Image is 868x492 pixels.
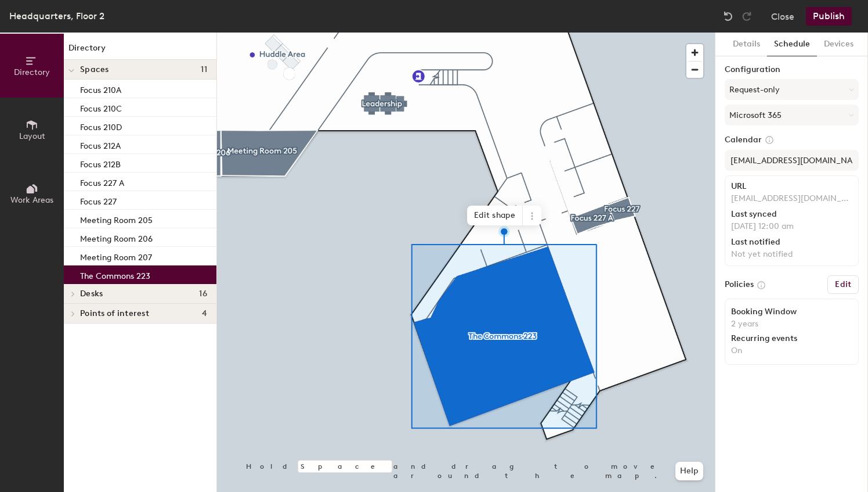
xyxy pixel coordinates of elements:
[725,65,859,74] label: Configuration
[201,65,207,74] span: 11
[202,309,207,318] span: 4
[80,268,150,281] p: The Commons 223
[80,289,103,299] span: Desks
[731,249,852,260] p: Not yet notified
[64,42,216,60] h1: Directory
[80,193,117,207] p: Focus 227
[725,135,859,145] label: Calendar
[80,65,109,74] span: Spaces
[741,10,753,22] img: Redo
[9,9,104,23] div: Headquarters, Floor 2
[725,79,859,100] button: Request-only
[726,33,767,56] button: Details
[199,289,207,299] span: 16
[731,319,852,329] p: 2 years
[731,334,852,343] div: Recurring events
[80,119,122,132] p: Focus 210D
[80,138,121,151] p: Focus 212A
[80,100,122,114] p: Focus 210C
[767,33,817,56] button: Schedule
[80,309,149,318] span: Points of interest
[10,195,53,205] span: Work Areas
[731,182,852,191] div: URL
[80,82,121,95] p: Focus 210A
[725,105,859,125] button: Microsoft 365
[817,33,860,56] button: Devices
[80,156,121,170] p: Focus 212B
[675,462,703,480] button: Help
[19,131,45,141] span: Layout
[835,280,851,289] h6: Edit
[731,210,852,219] div: Last synced
[827,275,859,294] button: Edit
[731,307,852,317] div: Booking Window
[725,150,859,171] input: Add calendar email
[722,10,734,22] img: Undo
[771,7,794,26] button: Close
[14,67,50,77] span: Directory
[725,280,754,289] label: Policies
[80,175,124,188] p: Focus 227 A
[80,231,153,244] p: Meeting Room 206
[731,238,852,247] div: Last notified
[467,206,523,225] span: Edit shape
[80,249,152,263] p: Meeting Room 207
[731,221,852,232] p: [DATE] 12:00 am
[731,346,852,356] p: On
[80,212,153,225] p: Meeting Room 205
[731,193,852,204] p: [EMAIL_ADDRESS][DOMAIN_NAME]
[806,7,852,26] button: Publish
